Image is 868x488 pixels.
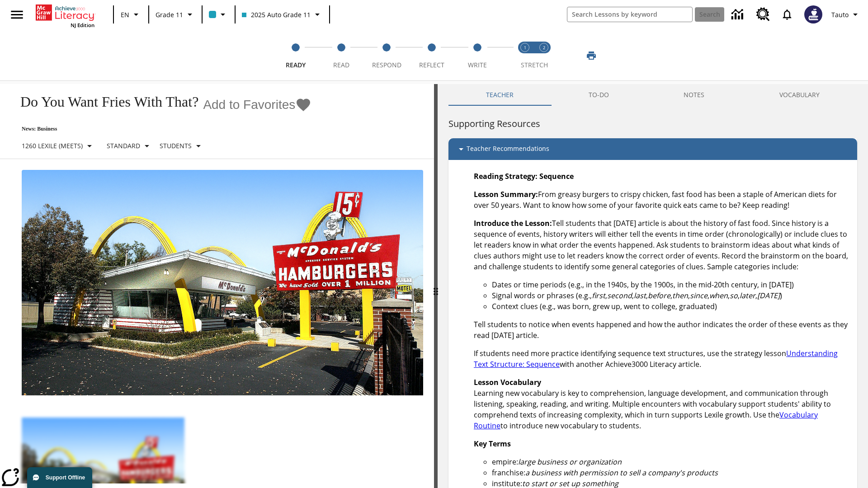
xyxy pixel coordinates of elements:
[315,31,367,80] button: Read step 2 of 5
[203,97,311,113] button: Add to Favorites - Do You Want Fries With That?
[531,31,557,80] button: Stretch Respond step 2 of 2
[672,291,688,300] em: then
[451,31,504,80] button: Write step 5 of 5
[740,291,755,300] em: later
[567,7,692,22] input: search field
[238,6,326,23] button: Class: 2025 Auto Grade 11, Select your class
[160,141,192,150] p: Students
[648,291,670,300] em: before
[36,3,94,28] div: Home
[524,45,526,51] text: 1
[46,474,85,481] span: Support Offline
[242,10,311,19] span: 2025 Auto Grade 11
[406,31,458,80] button: Reflect step 4 of 5
[203,98,295,112] span: Add to Favorites
[775,3,799,26] a: Notifications
[474,319,850,341] p: Tell students to notice when events happened and how the author indicates the order of these even...
[474,377,541,387] strong: Lesson Vocabulary
[448,84,551,106] button: Teacher
[448,117,857,131] h6: Supporting Resources
[117,6,146,23] button: Language: EN, Select a language
[492,456,850,467] li: empire:
[512,31,538,80] button: Stretch Read step 1 of 2
[71,22,94,28] span: NJ Edition
[11,126,311,132] p: News: Business
[521,61,548,69] span: STRETCH
[360,31,413,80] button: Respond step 3 of 5
[577,47,606,64] button: Print
[742,84,857,106] button: VOCABULARY
[372,61,401,69] span: Respond
[468,61,487,69] span: Write
[474,439,511,449] strong: Key Terms
[726,2,751,27] a: Data Center
[156,138,208,154] button: Select Student
[492,301,850,312] li: Context clues (e.g., was born, grew up, went to college, graduated)
[474,377,850,431] p: Learning new vocabulary is key to comprehension, language development, and communication through ...
[107,141,140,150] p: Standard
[22,170,423,396] img: One of the first McDonald's stores, with the iconic red sign and golden arches.
[690,291,708,300] em: since
[492,279,850,290] li: Dates or time periods (e.g., in the 1940s, by the 1900s, in the mid-20th century, in [DATE])
[730,291,738,300] em: so
[474,218,850,272] p: Tell students that [DATE] article is about the history of fast food. Since history is a sequence ...
[474,189,850,211] p: From greasy burgers to crispy chicken, fast food has been a staple of American diets for over 50 ...
[286,61,306,69] span: Ready
[333,61,349,69] span: Read
[448,84,857,106] div: Instructional Panel Tabs
[492,467,850,478] li: franchise:
[434,84,438,488] div: Press Enter or Spacebar and then press right and left arrow keys to move the slider
[492,290,850,301] li: Signal words or phrases (e.g., , , , , , , , , , )
[419,61,444,69] span: Reflect
[27,467,92,488] button: Support Offline
[804,5,822,23] img: Avatar
[539,171,574,181] strong: Sequence
[103,138,156,154] button: Scaffolds, Standard
[634,291,646,300] em: last
[18,138,99,154] button: Select Lexile, 1260 Lexile (Meets)
[4,1,30,28] button: Open side menu
[448,138,857,160] div: Teacher Recommendations
[757,291,780,300] em: [DATE]
[11,94,198,110] h1: Do You Want Fries With That?
[121,10,129,19] span: EN
[156,10,183,19] span: Grade 11
[607,291,632,300] em: second
[646,84,742,106] button: NOTES
[269,31,322,80] button: Ready step 1 of 5
[152,6,199,23] button: Grade: Grade 11, Select a grade
[474,189,538,199] strong: Lesson Summary:
[751,2,775,27] a: Resource Center, Will open in new tab
[831,10,849,19] span: Tauto
[205,6,232,23] button: Class color is light blue. Change class color
[828,6,864,23] button: Profile/Settings
[518,457,622,467] em: large business or organization
[525,468,718,478] em: a business with permission to sell a company's products
[467,144,549,155] p: Teacher Recommendations
[709,291,728,300] em: when
[551,84,646,106] button: TO-DO
[799,3,828,26] button: Select a new avatar
[474,348,850,370] p: If students need more practice identifying sequence text structures, use the strategy lesson with...
[543,45,545,51] text: 2
[474,218,552,228] strong: Introduce the Lesson:
[438,84,868,488] div: activity
[22,141,83,150] p: 1260 Lexile (Meets)
[474,171,538,181] strong: Reading Strategy:
[592,291,605,300] em: first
